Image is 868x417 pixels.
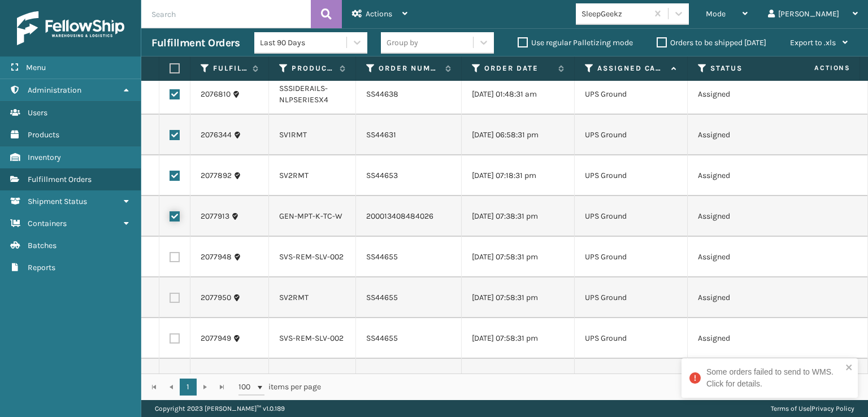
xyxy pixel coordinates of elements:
a: 2076810 [201,89,231,100]
label: Status [710,63,779,73]
td: SS44657 [356,359,462,399]
label: Order Number [379,63,440,73]
td: SS44655 [356,318,462,359]
td: UPS Ground [575,196,688,237]
span: Inventory [28,153,61,162]
td: UPS Ground [575,318,688,359]
td: SS44655 [356,277,462,318]
span: Containers [28,219,67,228]
a: 1 [180,379,197,396]
a: SSSIDERAILS-NLPSERIESX4 [279,84,328,105]
label: Product SKU [292,63,334,73]
td: Assigned [688,237,801,277]
td: Assigned [688,155,801,196]
span: Products [28,130,59,140]
label: Assigned Carrier Service [597,63,666,73]
td: Assigned [688,277,801,318]
a: SV2RMT [279,171,309,180]
td: SS44653 [356,155,462,196]
span: items per page [238,379,321,396]
h3: Fulfillment Orders [151,36,240,50]
td: [DATE] 07:58:31 pm [462,318,575,359]
button: close [845,363,853,373]
a: GEN-MPT-K-TC-W [279,211,342,221]
td: UPS Ground [575,155,688,196]
label: Order Date [484,63,553,73]
span: Menu [26,63,46,72]
td: SS44631 [356,115,462,155]
td: UPS Ground [575,74,688,115]
a: 2077949 [201,333,231,344]
a: 2077948 [201,251,232,263]
div: Last 90 Days [260,37,348,49]
td: [DATE] 10:28:30 pm [462,359,575,399]
td: Assigned [688,196,801,237]
a: 2077913 [201,211,229,222]
label: Use regular Palletizing mode [518,38,633,47]
td: SS44655 [356,237,462,277]
a: SV2RMT [279,293,309,302]
span: Actions [779,59,857,77]
td: [DATE] 07:18:31 pm [462,155,575,196]
td: [DATE] 06:58:31 pm [462,115,575,155]
td: UPS Ground [575,237,688,277]
td: [DATE] 07:58:31 pm [462,277,575,318]
p: Copyright 2023 [PERSON_NAME]™ v 1.0.189 [155,400,285,417]
img: logo [17,11,124,45]
a: SVS-REM-SLV-002 [279,252,344,262]
span: Actions [366,9,392,19]
td: 200013408484026 [356,196,462,237]
div: 1 - 21 of 21 items [337,381,856,393]
div: SleepGeekz [581,8,649,20]
a: SV1RMT [279,130,307,140]
a: 2077950 [201,292,231,303]
td: SS44638 [356,74,462,115]
div: Group by [387,37,418,49]
td: UPS Ground [575,115,688,155]
td: UPS Ground [575,277,688,318]
td: Assigned [688,74,801,115]
div: Some orders failed to send to WMS. Click for details. [706,366,842,390]
td: Assigned [688,318,801,359]
td: UPS Ground [575,359,688,399]
a: 2077892 [201,170,232,181]
span: Export to .xls [790,38,836,47]
td: [DATE] 07:58:31 pm [462,237,575,277]
span: Batches [28,241,57,250]
label: Orders to be shipped [DATE] [657,38,766,47]
a: SVS-REM-SLV-002 [279,333,344,343]
span: Fulfillment Orders [28,175,92,184]
label: Fulfillment Order Id [213,63,247,73]
span: Mode [706,9,726,19]
a: 2076344 [201,129,232,141]
span: Shipment Status [28,197,87,206]
span: Reports [28,263,55,272]
span: Administration [28,85,81,95]
span: Users [28,108,47,118]
td: [DATE] 07:38:31 pm [462,196,575,237]
td: [DATE] 01:48:31 am [462,74,575,115]
td: Assigned [688,115,801,155]
span: 100 [238,381,255,393]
